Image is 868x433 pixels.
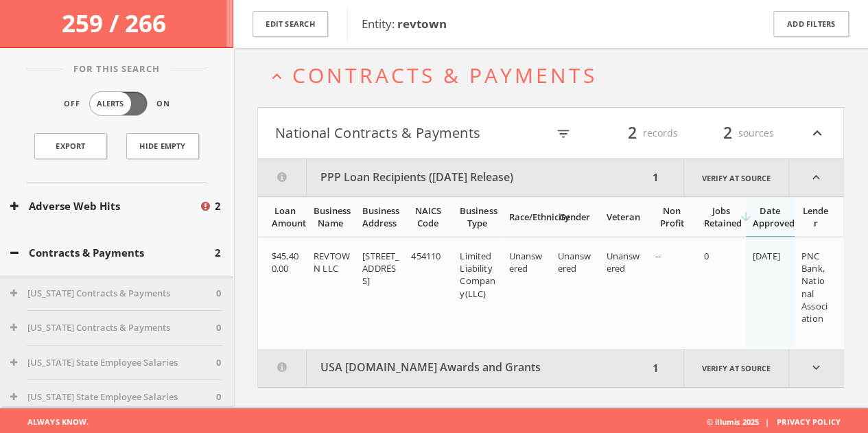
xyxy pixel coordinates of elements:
[557,250,591,274] span: Unanswered
[10,198,199,214] button: Adverse Web Hits
[411,204,445,229] div: NAICS Code
[692,121,774,145] div: sources
[258,237,843,349] div: grid
[704,204,738,229] div: Jobs Retained
[556,126,571,141] i: filter_list
[10,245,215,261] button: Contracts & Payments
[64,98,80,110] span: Off
[215,245,221,261] span: 2
[268,64,844,86] button: expand_lessContracts & Payments
[753,250,780,262] span: [DATE]
[808,121,826,145] i: expand_less
[268,67,286,86] i: expand_less
[63,62,170,76] span: For This Search
[508,250,542,274] span: Unanswered
[253,11,328,38] button: Edit Search
[10,356,216,370] button: [US_STATE] State Employee Salaries
[156,98,170,110] span: On
[362,16,447,32] span: Entity:
[10,321,216,335] button: [US_STATE] Contracts & Payments
[801,250,828,325] span: PNC Bank, National Association
[34,133,107,159] a: Export
[704,250,709,262] span: 0
[292,61,597,89] span: Contracts & Payments
[607,250,640,274] span: Unanswered
[753,204,786,229] div: Date Approved
[717,121,738,145] span: 2
[607,211,640,223] div: Veteran
[759,417,774,427] span: |
[777,417,841,427] a: Privacy Policy
[258,349,648,387] button: USA [DOMAIN_NAME] Awards and Grants
[648,159,663,196] div: 1
[314,250,350,274] span: REVTOWN LLC
[258,159,648,196] button: PPP Loan Recipients ([DATE] Release)
[411,250,441,262] span: 454110
[216,287,221,301] span: 0
[508,211,542,223] div: Race/Ethnicity
[557,211,591,223] div: Gender
[596,121,678,145] div: records
[216,321,221,335] span: 0
[460,250,495,300] span: Limited Liability Company(LLC)
[126,133,199,159] button: Hide Empty
[683,349,789,387] a: Verify at source
[655,204,689,229] div: Non Profit
[397,16,447,32] b: revtown
[362,204,396,229] div: Business Address
[683,159,789,196] a: Verify at source
[622,121,643,145] span: 2
[62,7,172,39] span: 259 / 266
[460,204,493,229] div: Business Type
[789,159,843,196] i: expand_less
[215,198,221,214] span: 2
[789,349,843,387] i: expand_more
[272,204,298,229] div: Loan Amount
[648,349,663,387] div: 1
[275,121,547,145] button: National Contracts & Payments
[773,11,849,38] button: Add Filters
[216,356,221,370] span: 0
[801,204,830,229] div: Lender
[272,250,298,274] span: $45,400.00
[216,390,221,404] span: 0
[10,390,216,404] button: [US_STATE] State Employee Salaries
[655,250,661,262] span: --
[362,250,399,287] span: [STREET_ADDRESS]
[314,204,347,229] div: Business Name
[739,210,753,224] i: arrow_downward
[10,287,216,301] button: [US_STATE] Contracts & Payments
